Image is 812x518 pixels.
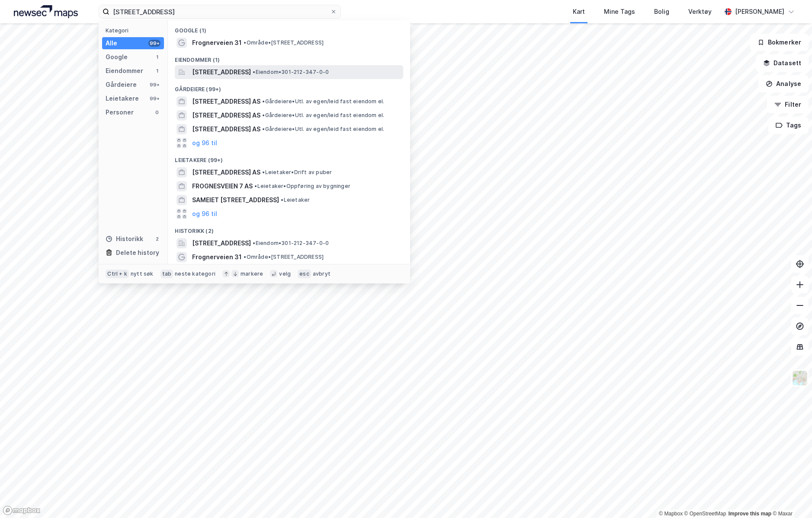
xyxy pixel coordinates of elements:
div: Eiendommer [106,66,143,76]
span: Område • [STREET_ADDRESS] [244,39,324,46]
div: Historikk [106,234,143,244]
div: Bolig [654,6,669,17]
span: • [262,126,265,132]
button: og 96 til [192,209,217,219]
span: • [253,240,255,246]
span: • [262,169,265,175]
span: • [254,183,257,189]
div: Verktøy [688,6,712,17]
div: Ctrl + k [106,270,129,278]
a: Mapbox homepage [3,505,41,515]
span: SAMEIET [STREET_ADDRESS] [192,195,279,205]
span: Frognerveien 31 [192,252,242,262]
div: Kategori [106,27,164,34]
button: Analyse [758,75,809,92]
img: Z [792,370,808,386]
span: • [262,112,265,118]
div: Leietakere (99+) [168,150,410,165]
div: tab [160,270,173,278]
div: Leietakere [106,93,139,104]
span: Leietaker • Oppføring av bygninger [254,183,350,190]
span: • [281,197,283,203]
div: nytt søk [131,270,154,277]
img: logo.a4113a55bc3d86da70a041830d287a7e.svg [14,5,78,18]
div: markere [241,270,263,277]
span: Gårdeiere • Utl. av egen/leid fast eiendom el. [262,126,384,133]
div: Mine Tags [604,6,635,17]
div: Google (1) [168,20,410,36]
span: Eiendom • 301-212-347-0-0 [253,69,329,76]
button: og 96 til [192,138,217,148]
div: velg [279,270,291,277]
span: Leietaker • Drift av puber [262,169,332,176]
div: 99+ [148,81,160,88]
span: Frognerveien 31 [192,38,242,48]
span: [STREET_ADDRESS] AS [192,110,260,121]
div: Historikk (2) [168,221,410,236]
span: [STREET_ADDRESS] AS [192,96,260,107]
div: 99+ [148,95,160,102]
span: • [262,98,265,105]
button: Bokmerker [750,34,809,51]
div: Gårdeiere (99+) [168,79,410,95]
div: neste kategori [175,270,215,277]
div: 2 [154,235,160,242]
span: [STREET_ADDRESS] AS [192,167,260,178]
div: Alle [106,38,117,48]
div: 1 [154,67,160,74]
span: Gårdeiere • Utl. av egen/leid fast eiendom el. [262,112,384,119]
div: Gårdeiere [106,79,137,90]
input: Søk på adresse, matrikkel, gårdeiere, leietakere eller personer [109,5,330,18]
span: • [244,39,246,46]
span: [STREET_ADDRESS] [192,238,251,248]
div: 99+ [148,40,160,47]
span: • [253,69,255,75]
div: avbryt [313,270,331,277]
span: • [244,254,246,260]
div: Eiendommer (1) [168,50,410,65]
a: Improve this map [729,511,771,517]
div: Personer [106,107,134,118]
div: [PERSON_NAME] [735,6,784,17]
div: 0 [154,109,160,116]
div: esc [298,270,311,278]
div: Kart [573,6,585,17]
span: [STREET_ADDRESS] [192,67,251,77]
div: Google [106,52,128,62]
div: 1 [154,54,160,60]
span: Eiendom • 301-212-347-0-0 [253,240,329,247]
button: Filter [767,96,809,113]
span: [STREET_ADDRESS] AS [192,124,260,134]
button: Tags [768,117,809,134]
span: Gårdeiere • Utl. av egen/leid fast eiendom el. [262,98,384,105]
a: OpenStreetMap [684,511,726,517]
div: Delete history [116,248,159,258]
span: Leietaker [281,197,310,203]
span: FROGNESVEIEN 7 AS [192,181,253,191]
a: Mapbox [659,511,683,517]
span: Område • [STREET_ADDRESS] [244,254,324,261]
button: Datasett [756,54,809,72]
iframe: Chat Widget [769,477,812,518]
